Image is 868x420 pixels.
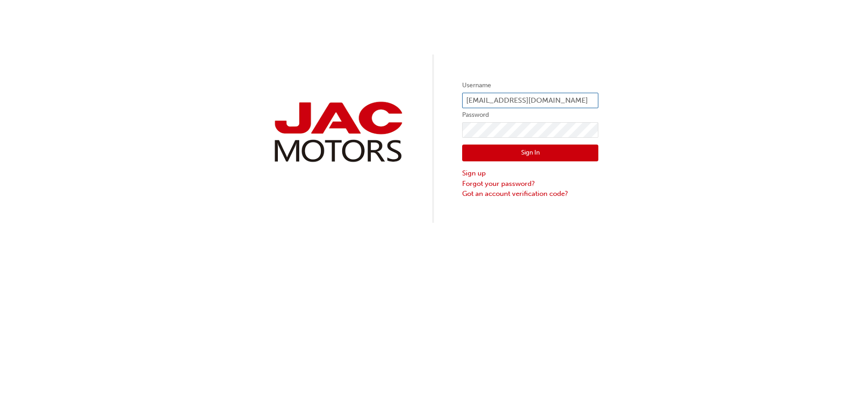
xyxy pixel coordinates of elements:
label: Password [462,110,598,120]
a: Forgot your password? [462,179,598,189]
a: Sign up [462,168,598,179]
label: Username [462,80,598,91]
a: Got an account verification code? [462,189,598,199]
button: Sign In [462,145,598,162]
input: Username [462,93,598,108]
img: jac-portal [270,98,406,166]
